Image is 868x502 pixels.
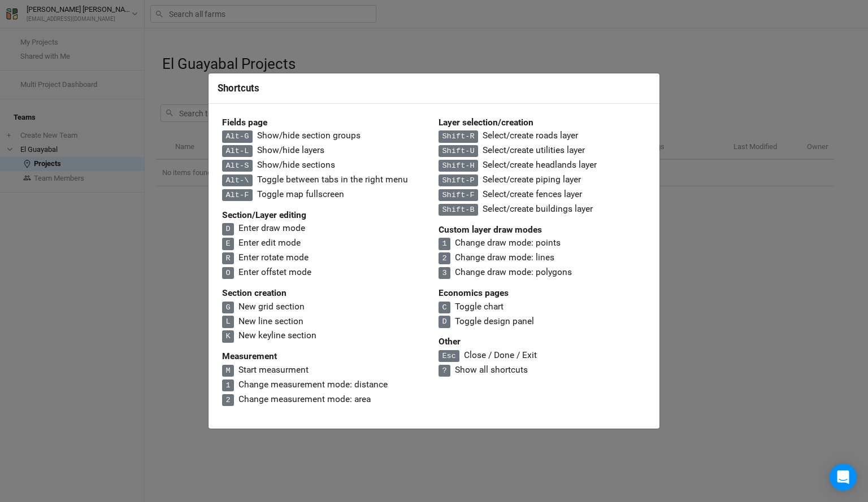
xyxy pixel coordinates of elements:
[439,238,450,250] kbd: 1
[222,238,234,250] kbd: E
[439,117,646,128] h4: Layer selection/creation
[218,82,259,94] h2: Shortcuts
[439,365,450,377] kbd: ?
[222,223,234,235] kbd: D
[439,316,450,328] kbd: D
[238,365,309,375] span: Start measurment
[222,210,429,221] h4: Section/Layer editing
[439,337,646,347] h4: Other
[222,160,253,172] kbd: Alt-S
[238,379,388,390] span: Change measurement mode: distance
[222,330,234,342] kbd: K
[439,252,450,264] kbd: 2
[238,252,309,263] span: Enter rotate mode
[455,302,504,312] span: Toggle chart
[257,160,335,170] span: Show/hide sections
[222,252,234,264] kbd: R
[222,145,253,157] kbd: Alt-L
[455,267,572,277] span: Change draw mode: polygons
[222,189,253,201] kbd: Alt-F
[455,252,554,263] span: Change draw mode: lines
[257,174,408,185] span: Toggle between tabs in the right menu
[238,394,371,404] span: Change measurement mode: area
[439,288,646,299] h4: Economics pages
[439,204,478,216] kbd: Shift-B
[464,350,537,360] span: Close / Done / Exit
[222,394,234,406] kbd: 2
[222,174,253,186] kbd: Alt-\
[455,365,528,375] span: Show all shortcuts
[222,351,429,362] h4: Measurement
[439,267,450,279] kbd: 3
[238,238,301,248] span: Enter edit mode
[222,302,234,313] kbd: G
[439,130,478,142] kbd: Shift-R
[222,316,234,328] kbd: L
[483,189,582,199] span: Select/create fences layer
[238,267,311,277] span: Enter offstet mode
[238,223,305,233] span: Enter draw mode
[222,288,429,299] h4: Section creation
[439,160,478,172] kbd: Shift-H
[238,330,316,341] span: New keyline section
[257,189,344,199] span: Toggle map fullscreen
[222,365,234,377] kbd: M
[483,174,581,185] span: Select/create piping layer
[483,130,578,141] span: Select/create roads layer
[830,464,857,491] div: Open Intercom Messenger
[439,145,478,157] kbd: Shift-U
[238,302,305,312] span: New grid section
[439,189,478,201] kbd: Shift-F
[439,225,646,235] h4: Custom layer draw modes
[439,302,450,313] kbd: C
[238,316,303,326] span: New line section
[222,379,234,391] kbd: 1
[222,117,429,128] h4: Fields page
[257,145,324,155] span: Show/hide layers
[257,130,361,141] span: Show/hide section groups
[483,204,593,214] span: Select/create buildings layer
[483,160,597,170] span: Select/create headlands layer
[222,267,234,279] kbd: O
[439,174,478,186] kbd: Shift-P
[439,350,459,362] kbd: Esc
[483,145,585,155] span: Select/create utilities layer
[455,316,534,326] span: Toggle design panel
[455,238,561,248] span: Change draw mode: points
[222,130,253,142] kbd: Alt-G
